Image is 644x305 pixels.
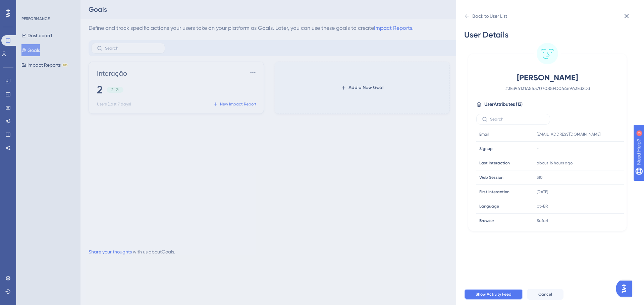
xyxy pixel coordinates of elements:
[537,161,573,165] time: about 16 hours ago
[472,12,507,20] div: Back to User List
[479,132,489,137] span: Email
[479,189,509,195] span: First Interaction
[479,160,510,166] span: Last Interaction
[537,146,539,151] span: -
[479,218,494,223] span: Browser
[479,204,499,209] span: Language
[488,72,606,83] span: [PERSON_NAME]
[479,146,493,151] span: Signup
[537,204,548,209] span: pt-BR
[616,279,636,299] iframe: UserGuiding AI Assistant Launcher
[484,100,523,108] span: User Attributes ( 12 )
[16,2,42,10] span: Need Help?
[464,29,631,40] div: User Details
[47,3,49,9] div: 3
[537,175,543,180] span: 310
[537,218,548,223] span: Safari
[527,289,563,300] button: Cancel
[476,292,512,297] span: Show Activity Feed
[537,132,600,137] span: [EMAIL_ADDRESS][DOMAIN_NAME]
[537,189,548,194] time: [DATE]
[490,117,544,122] input: Search
[464,289,523,300] button: Show Activity Feed
[538,292,552,297] span: Cancel
[479,175,503,180] span: Web Session
[488,84,606,92] span: # 3E396131A553707085FD0646963E32D3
